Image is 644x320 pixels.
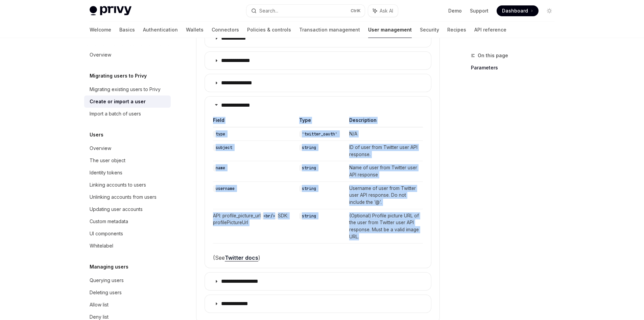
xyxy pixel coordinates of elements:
[90,6,132,16] img: light logo
[447,22,466,38] a: Recipes
[90,22,111,38] a: Welcome
[90,156,125,165] div: The user object
[90,110,141,118] div: Import a batch of users
[90,169,122,177] div: Identity tokens
[299,185,319,192] code: string
[84,83,171,95] a: Migrating existing users to Privy
[205,96,431,268] details: **** **** ****FieldTypeDescriptiontype'twitter_oauth'N/AsubjectstringID of user from Twitter user...
[90,85,161,93] div: Migrating existing users to Privy
[84,108,171,120] a: Import a batch of users
[90,217,128,226] div: Custom metadata
[470,7,488,14] a: Support
[90,276,124,284] div: Querying users
[84,191,171,203] a: Unlinking accounts from users
[351,8,361,14] span: Ctrl K
[471,62,560,73] a: Parameters
[90,263,128,271] h5: Managing users
[478,51,508,60] span: On this page
[90,181,146,189] div: Linking accounts to users
[213,253,423,262] span: (See )
[84,167,171,179] a: Identity tokens
[247,22,291,38] a: Policies & controls
[259,7,278,15] div: Search...
[261,213,278,219] code: <br/>
[368,22,412,38] a: User management
[368,5,398,17] button: Ask AI
[213,131,228,137] code: type
[84,142,171,154] a: Overview
[90,301,109,309] div: Allow list
[119,22,135,38] a: Basics
[299,144,319,151] code: string
[84,240,171,252] a: Whitelabel
[213,165,228,171] code: name
[90,193,157,201] div: Unlinking accounts from users
[84,228,171,240] a: UI components
[502,7,528,14] span: Dashboard
[213,117,295,127] th: Field
[212,22,239,38] a: Connectors
[90,131,103,139] h5: Users
[345,182,423,209] td: Username of user from Twitter user API response. Do not include the ’@’.
[90,98,146,106] div: Create or import a user
[90,242,113,250] div: Whitelabel
[90,51,111,59] div: Overview
[213,209,295,243] td: API: profile_picture_url SDK: profilePictureUrl
[345,209,423,243] td: (Optional) Profile picture URL of the user from Twitter user API response. Must be a valid image ...
[84,299,171,311] a: Allow list
[84,215,171,228] a: Custom metadata
[90,144,111,152] div: Overview
[299,131,340,137] code: 'twitter_oauth'
[84,179,171,191] a: Linking accounts to users
[380,7,393,14] span: Ask AI
[84,203,171,215] a: Updating user accounts
[90,205,143,213] div: Updating user accounts
[225,254,258,261] a: Twitter docs
[90,230,123,238] div: UI components
[84,154,171,167] a: The user object
[420,22,439,38] a: Security
[186,22,204,38] a: Wallets
[90,289,122,297] div: Deleting users
[497,5,539,16] a: Dashboard
[345,127,423,141] td: N/A
[474,22,506,38] a: API reference
[299,165,319,171] code: string
[213,144,235,151] code: subject
[213,185,237,192] code: username
[544,5,555,16] button: Toggle dark mode
[84,286,171,299] a: Deleting users
[345,141,423,161] td: ID of user from Twitter user API response.
[143,22,178,38] a: Authentication
[84,274,171,286] a: Querying users
[90,72,147,80] h5: Migrating users to Privy
[448,7,462,14] a: Demo
[345,117,423,127] th: Description
[84,95,171,108] a: Create or import a user
[299,213,319,219] code: string
[294,117,344,127] th: Type
[84,49,171,61] a: Overview
[299,22,360,38] a: Transaction management
[345,161,423,182] td: Name of user from Twitter user API response
[246,5,365,17] button: Search...CtrlK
